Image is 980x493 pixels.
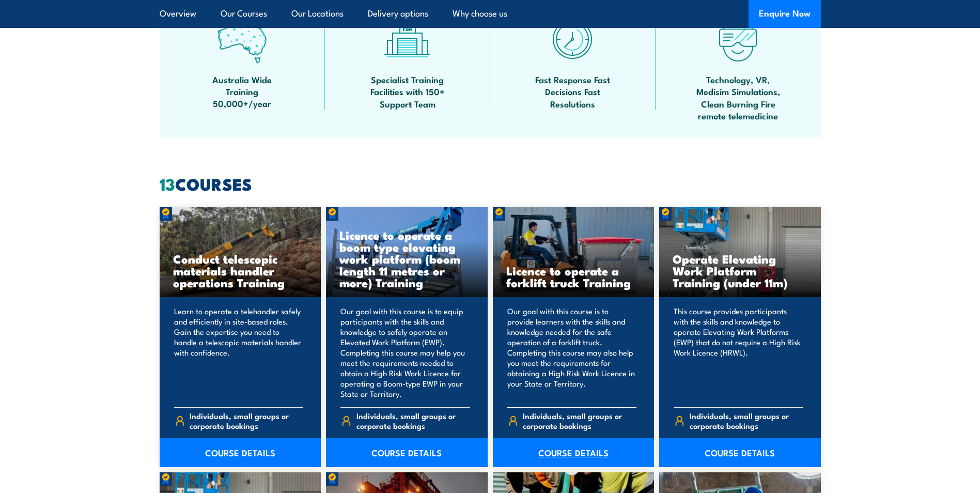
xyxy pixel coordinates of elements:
span: Individuals, small groups or corporate bookings [190,411,303,430]
p: Learn to operate a telehandler safely and efficiently in site-based roles. Gain the expertise you... [174,306,304,399]
span: Individuals, small groups or corporate bookings [690,411,803,430]
h2: COURSES [160,176,821,191]
p: Our goal with this course is to equip participants with the skills and knowledge to safely operat... [340,306,470,399]
a: COURSE DETAILS [160,438,321,467]
span: Individuals, small groups or corporate bookings [523,411,636,430]
strong: 13 [160,171,175,196]
span: Fast Response Fast Decisions Fast Resolutions [526,73,619,110]
img: tech-icon [713,14,763,64]
h3: Licence to operate a boom type elevating work platform (boom length 11 metres or more) Training [339,229,474,288]
img: facilities-icon [383,14,432,64]
h3: Conduct telescopic materials handler operations Training [173,253,308,288]
p: Our goal with this course is to provide learners with the skills and knowledge needed for the saf... [507,306,637,399]
a: COURSE DETAILS [493,438,655,467]
img: fast-icon [548,14,597,64]
a: COURSE DETAILS [659,438,821,467]
h3: Licence to operate a forklift truck Training [506,265,641,288]
span: Australia Wide Training 50,000+/year [196,73,289,110]
span: Specialist Training Facilities with 150+ Support Team [361,73,454,110]
span: Technology, VR, Medisim Simulations, Clean Burning Fire remote telemedicine [692,73,785,122]
img: auswide-icon [217,14,267,64]
a: COURSE DETAILS [326,438,488,467]
p: This course provides participants with the skills and knowledge to operate Elevating Work Platfor... [674,306,803,399]
h3: Operate Elevating Work Platform Training (under 11m) [673,253,807,288]
span: Individuals, small groups or corporate bookings [356,411,470,430]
